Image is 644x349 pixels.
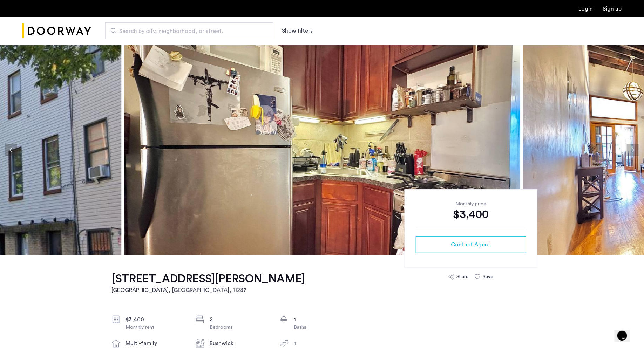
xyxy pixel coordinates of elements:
[294,339,353,348] div: 1
[112,272,305,294] a: [STREET_ADDRESS][PERSON_NAME][GEOGRAPHIC_DATA], [GEOGRAPHIC_DATA], 11237
[119,27,254,35] span: Search by city, neighborhood, or street.
[22,18,91,44] img: logo
[615,321,637,342] iframe: chat widget
[603,6,622,12] a: Registration
[451,240,491,249] span: Contact Agent
[126,324,185,331] div: Monthly rent
[457,273,469,280] div: Share
[210,315,269,324] div: 2
[282,27,313,35] button: Show or hide filters
[22,18,91,44] a: Cazamio Logo
[294,315,353,324] div: 1
[210,339,269,348] div: Bushwick
[126,339,185,348] div: multi-family
[210,324,269,331] div: Bedrooms
[578,6,593,12] a: Login
[416,200,526,207] div: Monthly price
[5,144,17,156] button: Previous apartment
[483,273,494,280] div: Save
[105,22,273,39] input: Apartment Search
[294,324,353,331] div: Baths
[416,236,526,253] button: button
[112,286,305,294] h2: [GEOGRAPHIC_DATA], [GEOGRAPHIC_DATA] , 11237
[627,144,639,156] button: Next apartment
[416,207,526,221] div: $3,400
[124,45,520,255] img: apartment
[126,315,185,324] div: $3,400
[112,272,305,286] h1: [STREET_ADDRESS][PERSON_NAME]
